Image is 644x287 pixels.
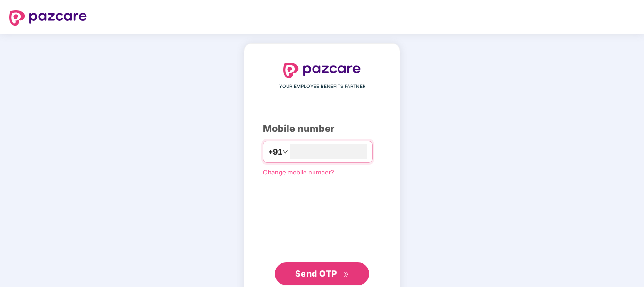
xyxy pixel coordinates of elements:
img: logo [9,10,87,26]
img: logo [283,63,361,78]
a: Change mobile number? [263,168,334,176]
button: Send OTPdouble-right [275,262,369,285]
div: Mobile number [263,122,381,136]
span: +91 [268,146,282,158]
span: down [282,149,288,155]
span: double-right [343,271,349,278]
span: Send OTP [295,269,337,278]
span: YOUR EMPLOYEE BENEFITS PARTNER [279,83,365,90]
